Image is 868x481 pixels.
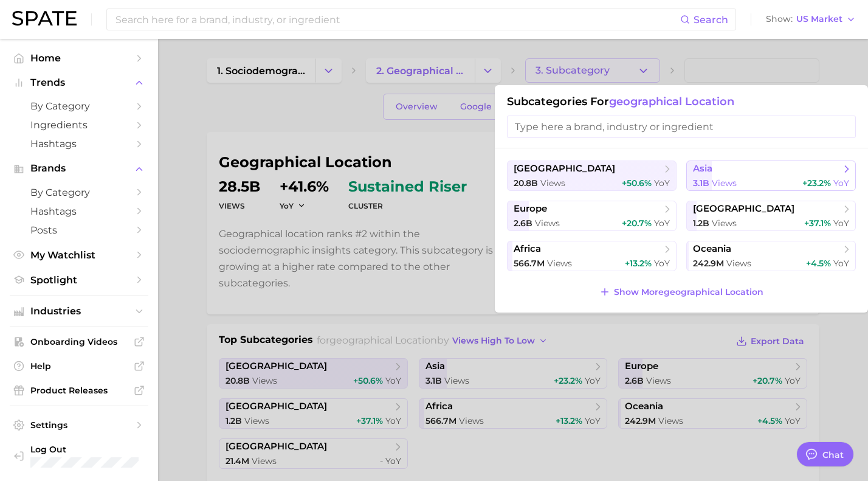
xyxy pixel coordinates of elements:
span: Home [30,52,128,64]
span: europe [514,203,547,215]
button: asia3.1b views+23.2% YoY [686,161,856,191]
span: 566.7m [514,258,545,269]
span: Onboarding Videos [30,336,128,347]
a: Spotlight [10,271,148,289]
span: Hashtags [30,206,128,217]
span: YoY [833,178,849,189]
span: [GEOGRAPHIC_DATA] [693,203,794,215]
button: Brands [10,159,148,178]
span: by Category [30,100,128,112]
span: views [712,218,737,229]
span: +23.2% [802,178,831,189]
h1: Subcategories for [507,95,856,108]
span: +20.7% [622,218,652,229]
span: YoY [654,178,670,189]
span: Product Releases [30,385,128,396]
button: Industries [10,302,148,320]
a: by Category [10,183,148,202]
button: oceania242.9m views+4.5% YoY [686,241,856,271]
button: Trends [10,74,148,92]
button: africa566.7m views+13.2% YoY [507,241,677,271]
span: +4.5% [806,258,831,269]
button: europe2.6b views+20.7% YoY [507,201,677,231]
a: Product Releases [10,381,148,400]
span: views [540,178,565,189]
span: YoY [654,258,670,269]
a: Help [10,357,148,375]
span: 242.9m [693,258,724,269]
a: My Watchlist [10,246,148,265]
span: Posts [30,224,128,236]
a: Onboarding Videos [10,333,148,351]
span: +13.2% [625,258,652,269]
span: Help [30,361,128,372]
span: Industries [30,306,128,317]
span: views [547,258,572,269]
span: Trends [30,77,128,88]
span: Log Out [30,444,146,455]
a: by Category [10,97,148,116]
a: Log out. Currently logged in with e-mail ecromp@herocosmetics.us. [10,440,148,471]
span: views [726,258,751,269]
span: US Market [796,16,842,22]
span: YoY [833,218,849,229]
span: Settings [30,420,128,431]
span: YoY [833,258,849,269]
a: Settings [10,416,148,434]
span: 3.1b [693,178,709,189]
button: [GEOGRAPHIC_DATA]20.8b views+50.6% YoY [507,161,677,191]
a: Hashtags [10,134,148,153]
span: oceania [693,243,731,255]
span: geographical location [609,95,734,108]
span: Ingredients [30,119,128,131]
span: Search [694,14,728,26]
span: views [712,178,737,189]
a: Hashtags [10,202,148,221]
button: ShowUS Market [763,12,859,27]
span: YoY [654,218,670,229]
span: 1.2b [693,218,709,229]
span: Show [766,16,793,22]
span: Hashtags [30,138,128,150]
span: asia [693,163,712,175]
input: Type here a brand, industry or ingredient [507,116,856,138]
span: [GEOGRAPHIC_DATA] [514,163,615,175]
button: Show Moregeographical location [596,283,766,300]
span: Brands [30,163,128,174]
span: 2.6b [514,218,532,229]
span: My Watchlist [30,249,128,261]
span: views [535,218,560,229]
img: SPATE [12,11,77,26]
span: +37.1% [804,218,831,229]
span: +50.6% [622,178,652,189]
a: Posts [10,221,148,240]
span: 20.8b [514,178,538,189]
button: [GEOGRAPHIC_DATA]1.2b views+37.1% YoY [686,201,856,231]
a: Ingredients [10,116,148,134]
a: Home [10,49,148,67]
span: africa [514,243,541,255]
span: Show More geographical location [614,287,763,297]
span: Spotlight [30,274,128,286]
input: Search here for a brand, industry, or ingredient [114,9,680,30]
span: by Category [30,187,128,198]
